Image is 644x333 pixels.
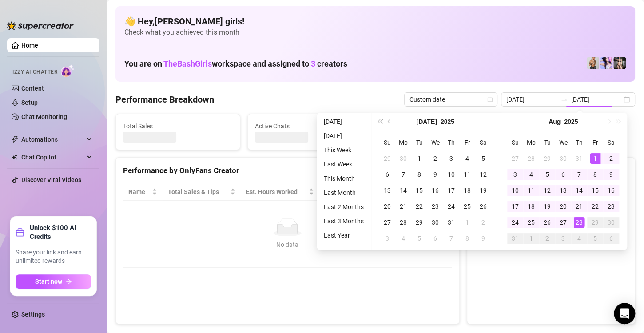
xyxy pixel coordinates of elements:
[30,223,91,241] strong: Unlock $100 AI Credits
[561,96,568,103] span: swap-right
[474,165,628,177] div: Sales by OnlyFans Creator
[21,42,38,49] a: Home
[123,165,452,177] div: Performance by OnlyFans Creator
[571,95,622,104] input: End date
[319,183,379,201] th: Sales / Hour
[12,136,19,143] span: thunderbolt
[124,59,347,69] h1: You are on workspace and assigned to creators
[325,187,366,197] span: Sales / Hour
[246,187,307,197] div: Est. Hours Worked
[61,64,75,77] img: AI Chatter
[613,57,626,69] img: Bonnie
[21,113,67,120] a: Chat Monitoring
[379,183,452,201] th: Chat Conversion
[16,228,24,237] span: gift
[115,93,214,106] h4: Performance Breakdown
[506,95,557,104] input: Start date
[16,248,91,266] span: Share your link and earn unlimited rewards
[123,121,233,131] span: Total Sales
[16,274,91,289] button: Start nowarrow-right
[66,278,72,285] span: arrow-right
[21,99,38,106] a: Setup
[21,150,84,164] span: Chat Copilot
[132,240,443,250] div: No data
[311,59,315,68] span: 3
[12,154,17,160] img: Chat Copilot
[35,278,62,285] span: Start now
[163,183,241,201] th: Total Sales & Tips
[384,187,440,197] span: Chat Conversion
[409,93,492,106] span: Custom date
[587,57,599,69] img: BernadetteTur
[561,96,568,103] span: to
[163,59,212,68] span: TheBashGirls
[21,176,81,183] a: Discover Viral Videos
[124,15,626,28] h4: 👋 Hey, [PERSON_NAME] girls !
[128,187,150,197] span: Name
[614,303,635,324] div: Open Intercom Messenger
[123,183,163,201] th: Name
[487,97,493,102] span: calendar
[21,132,84,147] span: Automations
[168,187,228,197] span: Total Sales & Tips
[600,57,612,69] img: Ary
[386,121,496,131] span: Messages Sent
[255,121,365,131] span: Active Chats
[21,85,44,92] a: Content
[7,21,74,30] img: logo-BBDzfeDw.svg
[124,28,626,37] span: Check what you achieved this month
[21,311,45,318] a: Settings
[12,68,57,76] span: Izzy AI Chatter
